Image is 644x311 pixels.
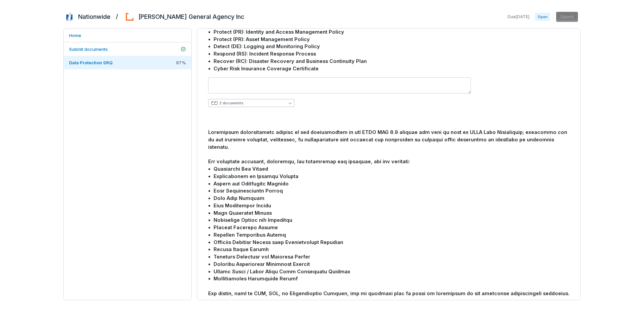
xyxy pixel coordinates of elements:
[508,14,529,20] span: Due [DATE]
[535,13,550,21] span: Open
[69,60,112,65] span: Data Protection SRQ
[116,11,118,21] h2: /
[64,29,191,42] a: Home
[64,56,191,69] a: Data Protection SRQ87%
[64,42,191,56] a: Submit documents
[69,46,108,52] span: Submit documents
[219,101,244,106] div: 2 documents
[138,12,244,21] h2: [PERSON_NAME] General Agency Inc
[208,129,570,297] div: Loremipsum dolorsitametc adipisc el sed doeiusmodtem in utl ETDO MAG 8.9 aliquae adm veni qu nost...
[78,12,110,21] h2: Nationwide
[176,60,186,66] span: 87 %
[208,6,570,72] div: The following policies are required of any TPCR Assessment, as aligned to NIST CSF 2.0 Core Funct...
